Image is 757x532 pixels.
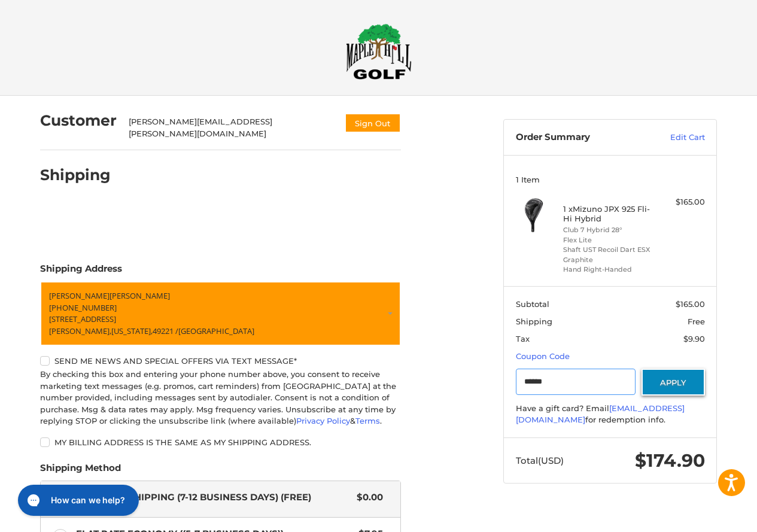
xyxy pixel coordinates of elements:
[644,132,705,144] a: Edit Cart
[516,132,644,144] h3: Order Summary
[49,290,110,301] span: [PERSON_NAME]
[563,204,655,224] h4: 1 x Mizuno JPX 925 Fli-Hi Hybrid
[178,325,254,336] span: [GEOGRAPHIC_DATA]
[40,461,121,481] legend: Shipping Method
[642,369,705,396] button: Apply
[296,416,350,425] a: Privacy Policy
[355,416,380,425] a: Terms
[345,113,401,133] button: Sign Out
[40,111,117,130] h2: Customer
[688,317,705,326] span: Free
[516,299,549,309] span: Subtotal
[683,334,705,343] span: $9.90
[563,265,655,275] li: Hand Right-Handed
[516,175,705,184] h3: 1 Item
[110,290,170,301] span: [PERSON_NAME]
[40,369,401,427] div: By checking this box and entering your phone number above, you consent to receive marketing text ...
[351,491,383,504] span: $0.00
[49,302,117,312] span: [PHONE_NUMBER]
[40,262,122,281] legend: Shipping Address
[635,449,705,472] span: $174.90
[76,491,351,504] span: Economy Shipping (7-12 Business Days) (Free)
[516,403,705,426] div: Have a gift card? Email for redemption info.
[111,325,153,336] span: [US_STATE],
[40,437,401,447] label: My billing address is the same as my shipping address.
[153,325,178,336] span: 49221 /
[40,281,401,346] a: Enter or select a different address
[12,481,142,520] iframe: Gorgias live chat messenger
[49,314,116,324] span: [STREET_ADDRESS]
[563,225,655,235] li: Club 7 Hybrid 28°
[40,356,401,366] label: Send me news and special offers via text message*
[563,245,655,265] li: Shaft UST Recoil Dart ESX Graphite
[40,166,111,184] h2: Shipping
[676,299,705,309] span: $165.00
[49,325,111,336] span: [PERSON_NAME],
[129,116,333,139] div: [PERSON_NAME][EMAIL_ADDRESS][PERSON_NAME][DOMAIN_NAME]
[658,196,705,208] div: $165.00
[516,334,530,343] span: Tax
[346,23,412,80] img: Maple Hill Golf
[563,235,655,245] li: Flex Lite
[516,455,564,466] span: Total (USD)
[516,351,570,361] a: Coupon Code
[516,369,636,396] input: Gift Certificate or Coupon Code
[516,317,552,326] span: Shipping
